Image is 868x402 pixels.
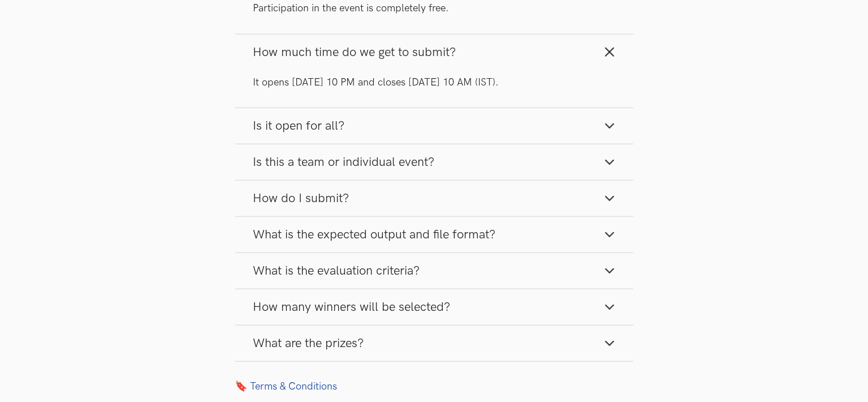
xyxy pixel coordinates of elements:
span: How many winners will be selected? [253,300,451,315]
button: How many winners will be selected? [235,289,633,325]
button: How do I submit? [235,181,633,216]
div: How much time do we get to submit? [235,70,633,108]
a: 🔖 Terms & Conditions [235,380,633,392]
button: Is this a team or individual event? [235,144,633,180]
span: Is it open for all? [253,118,345,134]
button: Is it open for all? [235,108,633,144]
button: What are the prizes? [235,326,633,361]
p: It opens [DATE] 10 PM and closes [DATE] 10 AM (IST). [253,75,615,89]
span: How much time do we get to submit? [253,45,456,60]
span: How do I submit? [253,191,349,206]
span: What is the evaluation criteria? [253,263,420,279]
p: Participation in the event is completely free. [253,1,615,15]
span: Is this a team or individual event? [253,155,435,170]
button: How much time do we get to submit? [235,35,633,70]
span: What is the expected output and file format? [253,227,496,242]
button: What is the evaluation criteria? [235,253,633,289]
button: What is the expected output and file format? [235,217,633,253]
span: What are the prizes? [253,336,364,351]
